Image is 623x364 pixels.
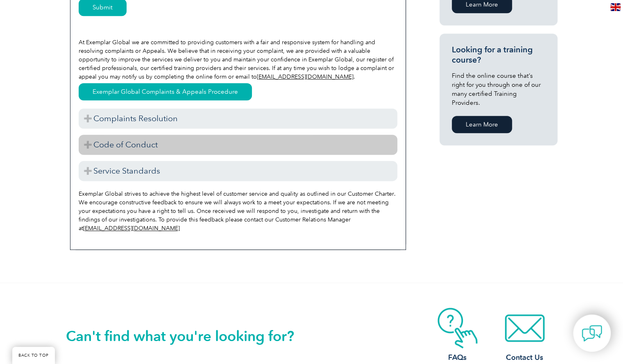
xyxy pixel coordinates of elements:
[425,307,490,363] a: FAQs
[79,83,252,100] a: Exemplar Global Complaints & Appeals Procedure
[83,225,180,232] a: [EMAIL_ADDRESS][DOMAIN_NAME]
[79,109,397,129] h3: Complaints Resolution
[12,347,55,364] a: BACK TO TOP
[492,307,557,363] a: Contact Us
[492,307,557,348] img: contact-email.webp
[452,71,545,107] p: Find the online course that’s right for you through one of our many certified Training Providers.
[610,3,621,11] img: en
[79,181,397,241] div: Exemplar Global strives to achieve the highest level of customer service and quality as outlined ...
[257,73,353,80] a: [EMAIL_ADDRESS][DOMAIN_NAME]
[452,45,545,65] h3: Looking for a training course?
[66,330,312,343] h2: Can't find what you're looking for?
[425,353,490,363] h3: FAQs
[79,161,397,181] h3: Service Standards
[79,135,397,155] h3: Code of Conduct
[425,307,490,348] img: contact-faq.webp
[452,116,512,133] a: Learn More
[582,323,602,344] img: contact-chat.png
[492,353,557,363] h3: Contact Us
